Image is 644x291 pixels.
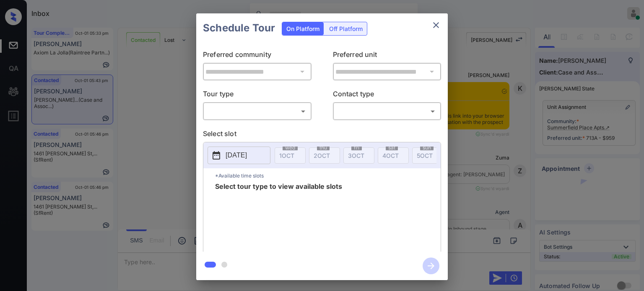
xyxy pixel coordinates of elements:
span: Select tour type to view available slots [215,183,342,250]
p: Preferred community [203,49,312,63]
p: *Available time slots [215,168,441,183]
p: Preferred unit [333,49,441,63]
p: Contact type [333,89,441,102]
div: On Platform [282,22,324,35]
p: Tour type [203,89,312,102]
h2: Schedule Tour [196,13,282,43]
p: Select slot [203,129,441,142]
p: [DATE] [226,150,247,160]
button: [DATE] [208,147,270,164]
button: close [428,17,444,33]
div: Off Platform [325,22,367,35]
